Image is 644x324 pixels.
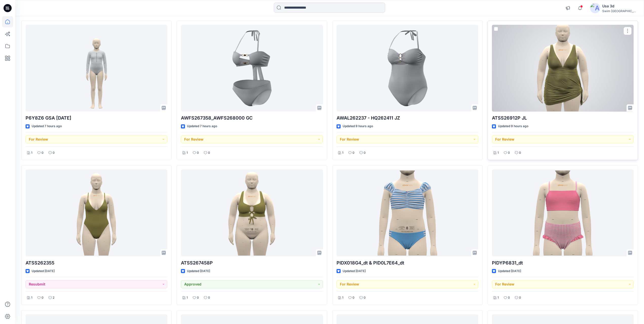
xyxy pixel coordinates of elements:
p: 0 [519,295,521,300]
a: PIDYP6831_dt [492,169,634,256]
p: 0 [53,150,55,156]
p: 0 [41,150,44,156]
a: AWAL262237 - HQ262411 JZ [337,25,478,112]
p: Updated [DATE] [498,269,521,274]
a: AWFS267358_AWFS268000 GC [181,25,323,112]
a: ATSS267458P [181,169,323,256]
p: 1 [186,150,188,156]
p: AWAL262237 - HQ262411 JZ [337,115,478,122]
p: ATSS26912P JL [492,115,634,122]
p: 2 [53,295,54,300]
p: AWFS267358_AWFS268000 GC [181,115,323,122]
p: PIDYP6831_dt [492,259,634,266]
p: ATSS262355 [26,259,167,266]
p: Updated 9 hours ago [498,124,528,129]
p: 1 [497,150,499,156]
p: Updated 7 hours ago [32,124,62,129]
p: PIDX018G4_dt & PID0L7E64_dt [337,259,478,266]
p: 0 [208,295,210,300]
a: P6Y8Z6 GSA 2025.09.02 [26,25,167,112]
p: 0 [197,150,199,156]
img: avatar [590,3,600,13]
p: 1 [342,295,343,300]
p: 0 [364,295,366,300]
p: P6Y8Z6 GSA [DATE] [26,115,167,122]
p: 1 [31,150,32,156]
a: ATSS26912P JL [492,25,634,112]
p: Updated 9 hours ago [343,124,373,129]
p: Updated [DATE] [32,269,55,274]
p: 0 [352,150,355,156]
p: 0 [519,150,521,156]
a: ATSS262355 [26,169,167,256]
p: 1 [497,295,499,300]
p: 0 [508,150,510,156]
p: Updated [DATE] [187,269,210,274]
p: 0 [208,150,210,156]
p: ATSS267458P [181,259,323,266]
div: Swim [GEOGRAPHIC_DATA] [602,9,638,13]
p: 0 [41,295,44,300]
a: PIDX018G4_dt & PID0L7E64_dt [337,169,478,256]
p: Updated 7 hours ago [187,124,217,129]
p: 1 [342,150,343,156]
p: 0 [352,295,355,300]
p: 1 [31,295,32,300]
p: 0 [364,150,366,156]
div: Usa 3d [602,3,638,9]
p: Updated [DATE] [343,269,366,274]
p: 0 [197,295,199,300]
p: 1 [186,295,188,300]
p: 0 [508,295,510,300]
